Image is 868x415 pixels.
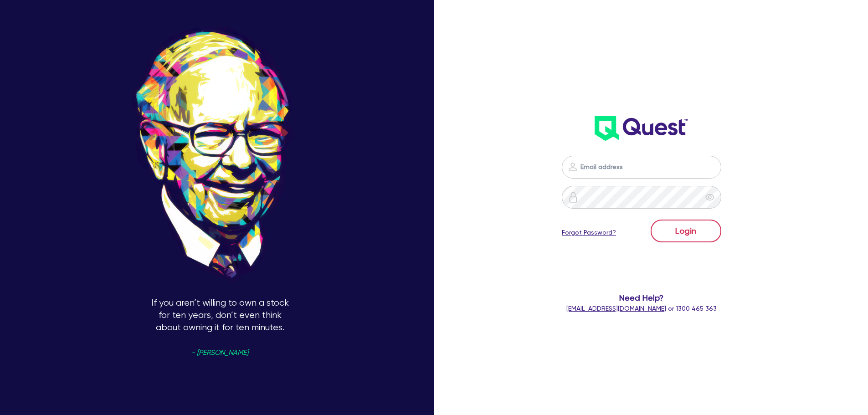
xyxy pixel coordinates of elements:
[566,305,666,312] a: [EMAIL_ADDRESS][DOMAIN_NAME]
[562,228,616,237] a: Forgot Password?
[595,116,688,141] img: wH2k97JdezQIQAAAABJRU5ErkJggg==
[566,305,717,312] span: or 1300 465 363
[191,349,248,356] span: - [PERSON_NAME]
[525,292,758,304] span: Need Help?
[568,192,579,203] img: icon-password
[705,193,714,202] span: eye
[562,156,721,179] input: Email address
[651,220,721,242] button: Login
[567,161,578,172] img: icon-password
